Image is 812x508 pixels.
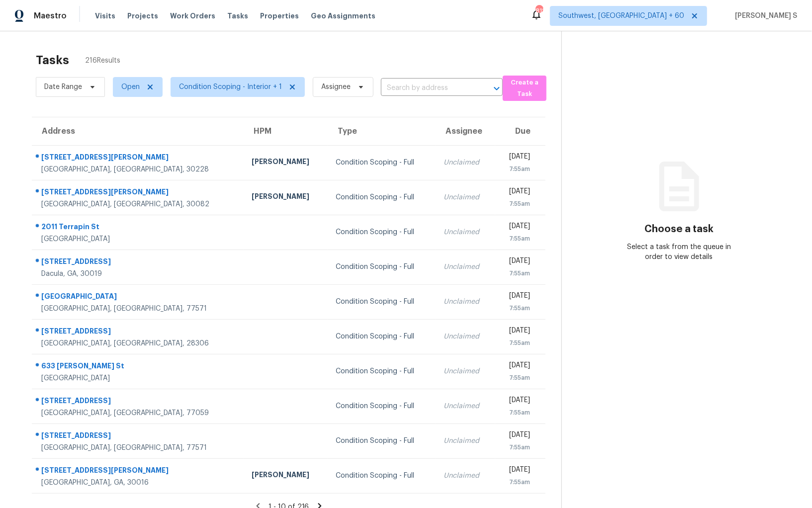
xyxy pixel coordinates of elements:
[444,227,487,237] div: Unclaimed
[41,443,236,453] div: [GEOGRAPHIC_DATA], [GEOGRAPHIC_DATA], 77571
[336,262,428,272] div: Condition Scoping - Full
[508,77,541,100] span: Create a Task
[444,436,487,446] div: Unclaimed
[41,465,236,478] div: [STREET_ADDRESS][PERSON_NAME]
[121,82,140,92] span: Open
[41,430,236,443] div: [STREET_ADDRESS]
[336,366,428,376] div: Condition Scoping - Full
[41,361,236,373] div: 633 [PERSON_NAME] St
[41,199,236,209] div: [GEOGRAPHIC_DATA], [GEOGRAPHIC_DATA], 30082
[41,165,236,174] div: [GEOGRAPHIC_DATA], [GEOGRAPHIC_DATA], 30228
[244,117,328,145] th: HPM
[490,82,504,95] button: Open
[503,338,531,348] div: 7:55am
[34,11,67,21] span: Maestro
[381,81,475,96] input: Search by address
[503,465,531,477] div: [DATE]
[85,56,120,66] span: 216 Results
[644,224,714,234] h3: Choose a task
[503,76,546,101] button: Create a Task
[41,373,236,383] div: [GEOGRAPHIC_DATA]
[41,304,236,314] div: [GEOGRAPHIC_DATA], [GEOGRAPHIC_DATA], 77571
[36,55,69,65] h2: Tasks
[336,297,428,307] div: Condition Scoping - Full
[41,326,236,339] div: [STREET_ADDRESS]
[252,157,320,169] div: [PERSON_NAME]
[336,471,428,481] div: Condition Scoping - Full
[252,191,320,204] div: [PERSON_NAME]
[41,187,236,199] div: [STREET_ADDRESS][PERSON_NAME]
[444,401,487,411] div: Unclaimed
[336,401,428,411] div: Condition Scoping - Full
[731,11,797,21] span: [PERSON_NAME] S
[503,152,531,164] div: [DATE]
[503,268,531,278] div: 7:55am
[336,158,428,168] div: Condition Scoping - Full
[503,360,531,373] div: [DATE]
[444,192,487,202] div: Unclaimed
[179,82,282,92] span: Condition Scoping - Interior + 1
[444,262,487,272] div: Unclaimed
[436,117,495,145] th: Assignee
[503,395,531,408] div: [DATE]
[503,199,531,209] div: 7:55am
[503,186,531,199] div: [DATE]
[32,117,244,145] th: Address
[503,164,531,174] div: 7:55am
[503,256,531,268] div: [DATE]
[336,227,428,237] div: Condition Scoping - Full
[503,442,531,452] div: 7:55am
[336,436,428,446] div: Condition Scoping - Full
[503,408,531,418] div: 7:55am
[503,373,531,383] div: 7:55am
[503,430,531,442] div: [DATE]
[44,82,82,92] span: Date Range
[41,396,236,408] div: [STREET_ADDRESS]
[170,11,215,21] span: Work Orders
[260,11,299,21] span: Properties
[41,478,236,488] div: [GEOGRAPHIC_DATA], GA, 30016
[336,192,428,202] div: Condition Scoping - Full
[41,152,236,165] div: [STREET_ADDRESS][PERSON_NAME]
[503,326,531,338] div: [DATE]
[503,234,531,244] div: 7:55am
[503,221,531,234] div: [DATE]
[41,269,236,279] div: Dacula, GA, 30019
[336,332,428,341] div: Condition Scoping - Full
[311,11,375,21] span: Geo Assignments
[321,82,351,92] span: Assignee
[252,470,320,482] div: [PERSON_NAME]
[503,477,531,487] div: 7:55am
[558,11,684,21] span: Southwest, [GEOGRAPHIC_DATA] + 60
[621,242,737,262] div: Select a task from the queue in order to view details
[41,222,236,234] div: 2011 Terrapin St
[444,366,487,376] div: Unclaimed
[503,291,531,303] div: [DATE]
[444,158,487,168] div: Unclaimed
[95,11,115,21] span: Visits
[41,256,236,269] div: [STREET_ADDRESS]
[127,11,158,21] span: Projects
[444,332,487,341] div: Unclaimed
[444,471,487,481] div: Unclaimed
[495,117,546,145] th: Due
[328,117,436,145] th: Type
[41,234,236,244] div: [GEOGRAPHIC_DATA]
[41,291,236,304] div: [GEOGRAPHIC_DATA]
[444,297,487,307] div: Unclaimed
[536,6,542,16] div: 812
[503,303,531,313] div: 7:55am
[41,339,236,348] div: [GEOGRAPHIC_DATA], [GEOGRAPHIC_DATA], 28306
[227,12,248,19] span: Tasks
[41,408,236,418] div: [GEOGRAPHIC_DATA], [GEOGRAPHIC_DATA], 77059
